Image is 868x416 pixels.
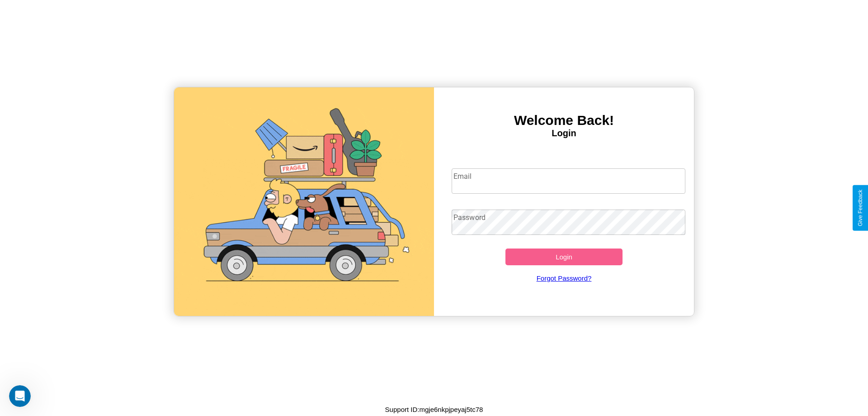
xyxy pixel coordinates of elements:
div: Give Feedback [857,190,863,226]
p: Support ID: mgje6nkpjpeyaj5tc78 [385,403,483,416]
h4: Login [434,128,694,139]
button: Login [505,249,623,265]
h3: Welcome Back! [434,113,694,128]
iframe: Intercom live chat [9,385,31,407]
img: gif [174,87,434,316]
a: Forgot Password? [447,265,681,291]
